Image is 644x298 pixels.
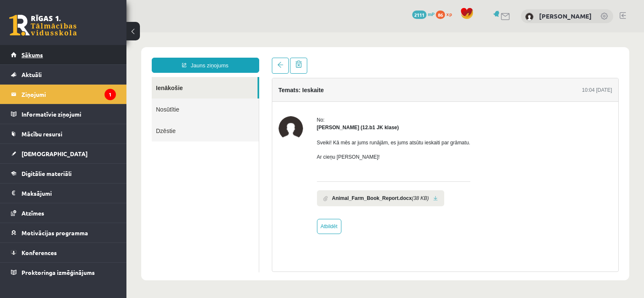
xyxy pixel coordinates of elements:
span: mP [428,11,435,17]
div: 10:04 [DATE] [456,54,486,61]
span: Atzīmes [21,209,44,217]
legend: Informatīvie ziņojumi [21,104,116,124]
a: 2111 mP [412,11,435,17]
span: Motivācijas programma [21,229,88,237]
a: Digitālie materiāli [11,164,116,183]
i: (38 KB) [285,162,303,170]
a: Aktuāli [11,65,116,84]
h4: Temats: Ieskaite [152,54,198,61]
a: Rīgas 1. Tālmācības vidusskola [9,15,77,36]
a: Ienākošie [25,45,131,66]
a: Atbildēt [191,186,215,202]
a: Informatīvie ziņojumi [11,104,116,124]
a: Maksājumi [11,184,116,203]
a: Konferences [11,243,116,262]
a: 86 xp [436,11,456,17]
span: Mācību resursi [21,130,62,138]
img: Robijs Cabuls [525,13,534,21]
span: Konferences [21,249,57,256]
a: Jauns ziņojums [25,25,133,40]
strong: [PERSON_NAME] (12.b1 JK klase) [191,92,273,98]
img: Jelizaveta Daņevska [152,84,177,108]
span: Digitālie materiāli [21,170,72,177]
a: Nosūtītie [25,66,132,88]
legend: Maksājumi [21,184,116,203]
span: [DEMOGRAPHIC_DATA] [21,150,88,157]
a: Sākums [11,45,116,64]
span: 86 [436,11,445,19]
a: [DEMOGRAPHIC_DATA] [11,144,116,163]
span: Proktoringa izmēģinājums [21,269,95,276]
legend: Ziņojumi [21,85,116,104]
a: Ziņojumi1 [11,85,116,104]
b: Animal_Farm_Book_Report.docx [206,162,285,170]
a: Motivācijas programma [11,223,116,242]
span: xp [446,11,452,17]
a: Proktoringa izmēģinājums [11,263,116,282]
p: Ar cieņu [PERSON_NAME]! [191,121,344,128]
span: Sākums [21,51,43,59]
a: Atzīmes [11,203,116,223]
span: Aktuāli [21,71,42,78]
a: [PERSON_NAME] [539,12,592,20]
i: 1 [105,89,116,100]
a: Mācību resursi [11,124,116,144]
a: Dzēstie [25,88,132,109]
div: No: [191,84,344,91]
p: Sveiki! Kā mēs ar jums runājām, es jums atsūtu ieskaiti par grāmatu. [191,106,344,114]
span: 2111 [412,11,427,19]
